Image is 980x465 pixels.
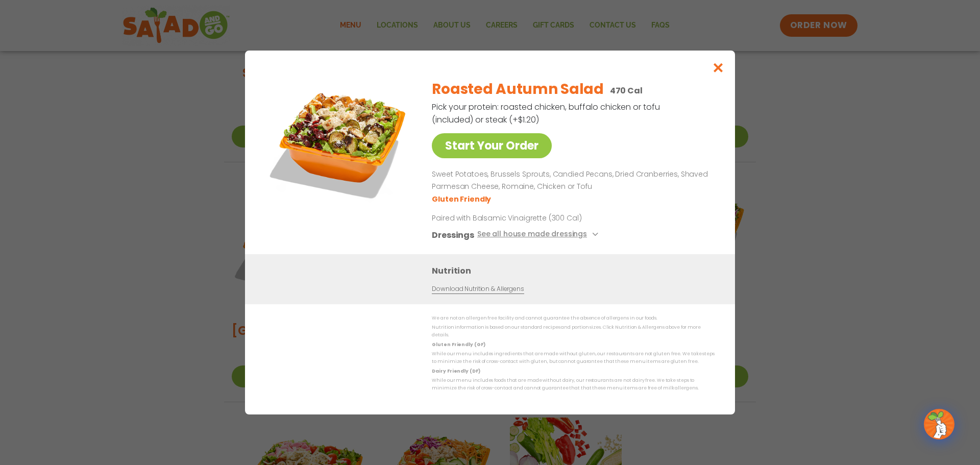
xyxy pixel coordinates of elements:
h2: Roasted Autumn Salad [432,79,603,100]
h3: Dressings [432,229,474,241]
h3: Nutrition [432,264,720,277]
a: Start Your Order [432,133,552,158]
img: wpChatIcon [925,410,953,438]
p: Sweet Potatoes, Brussels Sprouts, Candied Pecans, Dried Cranberries, Shaved Parmesan Cheese, Roma... [432,168,710,193]
img: Featured product photo for Roasted Autumn Salad [268,71,411,214]
a: Download Nutrition & Allergens [432,284,524,294]
p: 470 Cal [610,84,643,97]
li: Gluten Friendly [432,194,493,205]
p: We are not an allergen free facility and cannot guarantee the absence of allergens in our foods. [432,314,715,322]
p: Nutrition information is based on our standard recipes and portion sizes. Click Nutrition & Aller... [432,324,715,339]
button: See all house made dressings [477,229,601,241]
p: While our menu includes foods that are made without dairy, our restaurants are not dairy free. We... [432,377,715,393]
strong: Dairy Friendly (DF) [432,368,480,374]
p: Pick your protein: roasted chicken, buffalo chicken or tofu (included) or steak (+$1.20) [432,101,661,126]
p: While our menu includes ingredients that are made without gluten, our restaurants are not gluten ... [432,350,715,366]
p: Paired with Balsamic Vinaigrette (300 Cal) [432,213,621,224]
strong: Gluten Friendly (GF) [432,341,485,348]
button: Close modal [702,51,735,85]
